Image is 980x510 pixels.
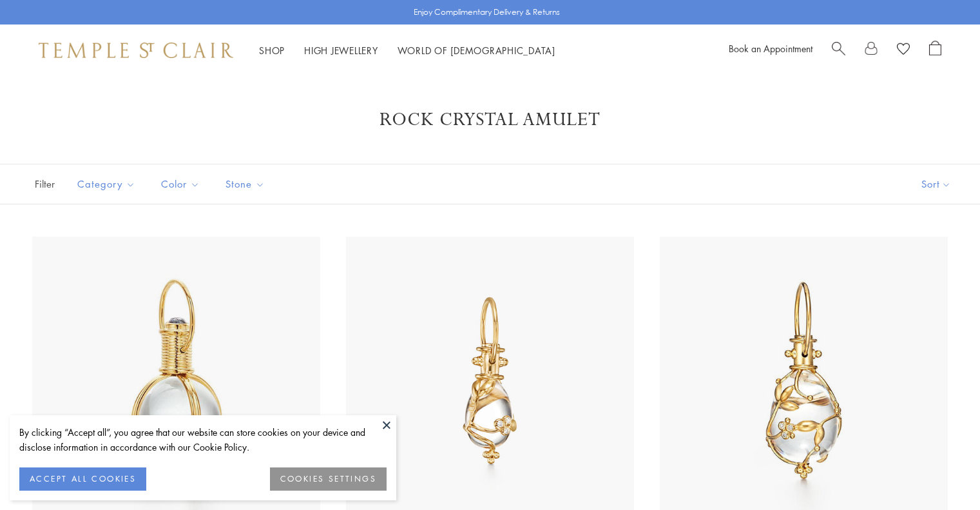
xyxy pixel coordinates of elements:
a: Book an Appointment [729,42,812,55]
a: View Wishlist [897,41,910,60]
a: Search [832,41,845,60]
iframe: Gorgias live chat messenger [916,449,967,497]
h1: Rock Crystal Amulet [52,108,928,132]
button: COOKIES SETTINGS [270,467,387,491]
a: World of [DEMOGRAPHIC_DATA]World of [DEMOGRAPHIC_DATA] [398,44,555,57]
img: Temple St. Clair [39,43,233,58]
nav: Main navigation [259,43,555,59]
a: High JewelleryHigh Jewellery [304,44,378,57]
span: Stone [219,176,274,192]
button: Show sort by [892,164,980,204]
span: Color [155,176,209,192]
a: ShopShop [259,44,285,57]
div: By clicking “Accept all”, you agree that our website can store cookies on your device and disclos... [19,425,387,455]
button: ACCEPT ALL COOKIES [19,467,146,491]
button: Color [151,170,209,199]
span: Category [71,176,145,192]
a: Open Shopping Bag [929,41,941,60]
p: Enjoy Complimentary Delivery & Returns [414,6,560,19]
button: Stone [216,170,274,199]
button: Category [68,170,145,199]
